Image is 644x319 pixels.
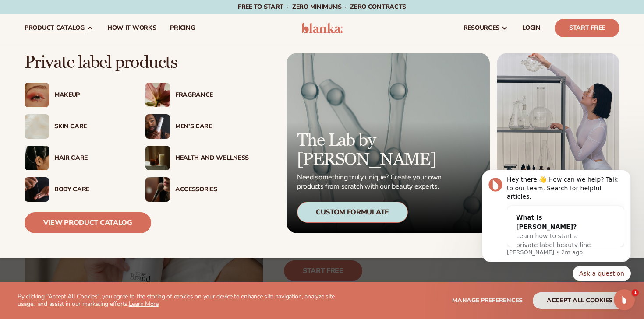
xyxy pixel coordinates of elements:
[25,146,128,170] a: Female hair pulled back with clips. Hair Care
[25,83,49,107] img: Female with glitter eye makeup.
[145,177,249,202] a: Female with makeup brush. Accessories
[54,154,128,162] div: Hair Care
[25,25,85,32] span: product catalog
[145,177,170,202] img: Female with makeup brush.
[287,53,490,233] a: Microscopic product formula. The Lab by [PERSON_NAME] Need something truly unique? Create your ow...
[297,202,408,223] div: Custom Formulate
[107,25,156,32] span: How It Works
[297,173,444,191] p: Need something truly unique? Create your own products from scratch with our beauty experts.
[456,14,515,42] a: resources
[175,91,249,99] div: Fragrance
[297,131,444,169] p: The Lab by [PERSON_NAME]
[163,14,202,42] a: pricing
[452,292,523,309] button: Manage preferences
[555,19,619,37] a: Start Free
[469,150,644,295] iframe: Intercom notifications message
[175,123,249,130] div: Men’s Care
[25,146,49,170] img: Female hair pulled back with clips.
[238,3,406,11] span: Free to start · ZERO minimums · ZERO contracts
[129,300,159,308] a: Learn More
[54,123,128,130] div: Skin Care
[145,114,170,139] img: Male holding moisturizer bottle.
[301,23,343,33] img: logo
[175,186,249,193] div: Accessories
[145,146,170,170] img: Candles and incense on table.
[515,14,548,42] a: LOGIN
[145,146,249,170] a: Candles and incense on table. Health And Wellness
[54,186,128,193] div: Body Care
[18,14,100,42] a: product catalog
[25,114,128,139] a: Cream moisturizer swatch. Skin Care
[175,154,249,162] div: Health And Wellness
[145,83,249,107] a: Pink blooming flower. Fragrance
[497,53,619,233] img: Female in lab with equipment.
[614,289,635,310] iframe: Intercom live chat
[145,83,170,107] img: Pink blooming flower.
[25,114,49,139] img: Cream moisturizer swatch.
[632,289,639,296] span: 1
[25,212,151,233] a: View Product Catalog
[464,25,499,32] span: resources
[25,83,128,107] a: Female with glitter eye makeup. Makeup
[170,25,195,32] span: pricing
[18,293,342,308] p: By clicking "Accept All Cookies", you agree to the storing of cookies on your device to enhance s...
[522,25,541,32] span: LOGIN
[533,292,626,309] button: accept all cookies
[25,53,249,72] p: Private label products
[25,177,49,202] img: Male hand applying moisturizer.
[100,14,163,42] a: How It Works
[25,177,128,202] a: Male hand applying moisturizer. Body Care
[452,296,523,305] span: Manage preferences
[145,114,249,139] a: Male holding moisturizer bottle. Men’s Care
[54,91,128,99] div: Makeup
